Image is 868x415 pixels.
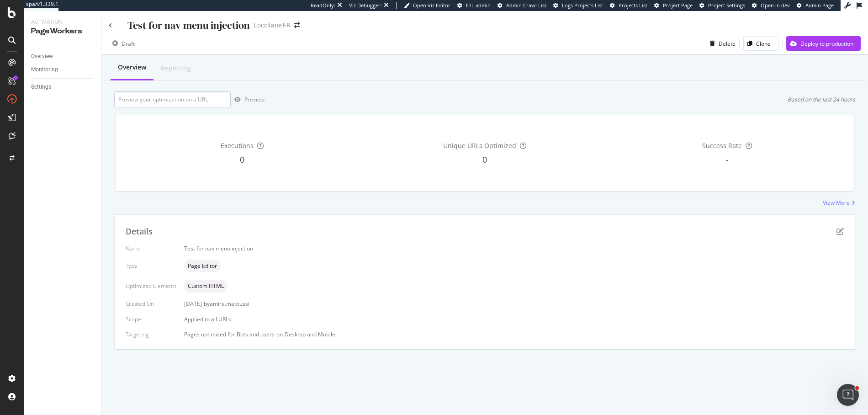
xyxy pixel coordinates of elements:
span: Projects List [619,2,647,9]
div: Overview [118,63,146,72]
a: Projects List [610,2,647,9]
div: Viz Debugger: [349,2,382,9]
span: Open in dev [761,2,790,9]
a: FTL admin [457,2,491,9]
span: Page Editor [188,263,217,269]
div: View More [823,199,850,207]
div: Settings [31,82,51,92]
div: arrow-right-arrow-left [294,22,300,28]
span: 0 [240,154,244,165]
button: Preview [231,92,265,107]
div: neutral label [184,260,221,272]
div: Pages optimized for on [184,330,844,338]
div: Preview [244,96,265,103]
span: Admin Crawl List [506,2,546,9]
div: Clone [756,40,771,48]
div: Based on the last 24 hours [788,96,855,103]
a: View More [823,199,855,207]
iframe: Intercom live chat [837,384,859,406]
span: - [726,154,729,165]
div: [DATE] [184,300,844,308]
span: Project Settings [708,2,745,9]
div: Test for nav menu injection [127,18,250,32]
div: Scope [126,315,177,323]
div: Activation [31,18,94,26]
div: Bots and users [237,330,275,338]
a: Admin Page [797,2,834,9]
span: Executions [221,141,254,150]
a: Overview [31,52,95,61]
a: Project Settings [699,2,745,9]
div: Reporting [161,64,191,73]
div: Details [126,226,153,238]
a: Monitoring [31,65,95,74]
span: Unique URLs Optimized [443,141,516,150]
span: Custom HTML [188,283,224,289]
a: Settings [31,82,95,92]
div: Delete [719,40,736,48]
a: Click to go back [109,23,112,28]
div: Loccitane FR [254,21,291,30]
span: Open Viz Editor [413,2,450,9]
div: Desktop and Mobile [285,330,335,338]
span: Project Page [663,2,693,9]
span: Success Rate [702,141,742,150]
span: 0 [482,154,487,165]
div: neutral label [184,280,228,293]
div: Applied to all URLs [126,245,844,338]
div: Created On [126,300,177,308]
div: ReadOnly: [311,2,335,9]
div: Test for nav menu injection [184,245,844,252]
div: PageWorkers [31,26,94,37]
div: by amira.matoussi [204,300,249,308]
a: Project Page [654,2,693,9]
button: Deploy to production [786,36,861,51]
a: Logs Projects List [553,2,603,9]
a: Open Viz Editor [404,2,450,9]
div: Deploy to production [800,40,853,48]
div: Overview [31,52,53,61]
a: Open in dev [752,2,790,9]
a: Admin Crawl List [498,2,546,9]
button: Clone [743,36,778,51]
div: Type [126,262,177,270]
span: Logs Projects List [562,2,603,9]
div: Monitoring [31,65,58,74]
button: Delete [706,36,736,51]
input: Preview your optimization on a URL [114,91,231,107]
div: pen-to-square [836,228,844,235]
div: Optimized Elements [126,282,177,290]
span: FTL admin [466,2,491,9]
div: Draft [122,40,135,48]
div: Targeting [126,330,177,338]
div: Name [126,245,177,252]
span: Admin Page [805,2,834,9]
